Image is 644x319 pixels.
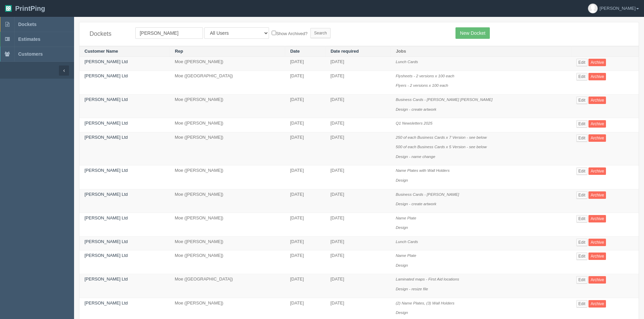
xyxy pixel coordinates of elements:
td: Moe ([PERSON_NAME]) [170,132,285,165]
label: Show Archived? [272,29,307,37]
td: Moe ([PERSON_NAME]) [170,95,285,118]
a: Edit [576,191,587,199]
td: [DATE] [325,236,391,250]
i: Business Cards - [PERSON_NAME] [396,192,459,196]
a: Archive [588,191,606,199]
a: [PERSON_NAME] Ltd [84,253,128,258]
a: Archive [588,97,606,104]
td: Moe ([PERSON_NAME]) [170,118,285,132]
input: Show Archived? [272,31,276,35]
td: [DATE] [325,274,391,298]
input: Customer Name [135,27,203,39]
h4: Dockets [90,31,125,37]
a: Customer Name [84,49,118,54]
a: Date [290,49,300,54]
a: Archive [588,252,606,260]
i: Flysheets - 2 versions x 100 each [396,74,454,78]
i: Name Plate [396,216,416,220]
a: Archive [588,73,606,80]
td: Moe ([GEOGRAPHIC_DATA]) [170,71,285,94]
td: [DATE] [325,118,391,132]
a: Rep [175,49,183,54]
td: [DATE] [325,213,391,236]
td: [DATE] [325,71,391,94]
a: [PERSON_NAME] Ltd [84,239,128,244]
td: [DATE] [325,250,391,274]
td: [DATE] [325,95,391,118]
a: Archive [588,167,606,175]
a: Archive [588,120,606,128]
td: [DATE] [285,71,326,94]
td: [DATE] [285,165,326,189]
td: Moe ([PERSON_NAME]) [170,250,285,274]
a: [PERSON_NAME] Ltd [84,300,128,305]
td: Moe ([GEOGRAPHIC_DATA]) [170,274,285,298]
td: [DATE] [325,165,391,189]
td: [DATE] [285,118,326,132]
td: [DATE] [285,132,326,165]
td: Moe ([PERSON_NAME]) [170,213,285,236]
td: [DATE] [285,213,326,236]
a: Edit [576,300,587,308]
a: [PERSON_NAME] Ltd [84,215,128,220]
i: Design [396,178,408,182]
a: Edit [576,276,587,284]
i: Design - name change [396,154,435,159]
i: Flyers - 2 versions x 100 each [396,83,448,87]
td: [DATE] [285,189,326,213]
a: Edit [576,73,587,80]
td: Moe ([PERSON_NAME]) [170,236,285,250]
td: Moe ([PERSON_NAME]) [170,165,285,189]
i: Business Cards - [PERSON_NAME] [PERSON_NAME] [396,97,493,102]
a: [PERSON_NAME] Ltd [84,276,128,282]
span: Estimates [18,36,40,42]
a: [PERSON_NAME] Ltd [84,168,128,173]
a: Edit [576,167,587,175]
i: Laminated maps - First Aid locations [396,277,459,281]
td: [DATE] [325,57,391,71]
a: Archive [588,215,606,222]
img: avatar_default-7531ab5dedf162e01f1e0bb0964e6a185e93c5c22dfe317fb01d7f8cd2b1632c.jpg [588,4,598,13]
th: Jobs [391,46,571,57]
i: Design [396,225,408,230]
span: Dockets [18,22,36,27]
i: Name Plate [396,253,416,258]
a: New Docket [455,27,489,39]
span: Customers [18,51,43,57]
i: Design [396,310,408,315]
a: Archive [588,134,606,142]
i: 250 of each Business Cards x 7 Version - see below [396,135,486,139]
i: Design - resize file [396,287,428,291]
i: (2) Name Plates, (3) Wall Holders [396,301,454,305]
a: Archive [588,276,606,284]
a: Edit [576,134,587,142]
a: Edit [576,215,587,222]
td: [DATE] [285,250,326,274]
a: Archive [588,59,606,66]
i: Name Plates with Wall Holders [396,168,449,172]
a: [PERSON_NAME] Ltd [84,192,128,197]
i: 500 of each Business Cards x 5 Version - see below [396,144,486,149]
a: [PERSON_NAME] Ltd [84,97,128,102]
a: Archive [588,300,606,308]
a: Edit [576,252,587,260]
a: [PERSON_NAME] Ltd [84,121,128,126]
a: Date required [331,49,359,54]
i: Design - create artwork [396,107,436,111]
td: [DATE] [325,132,391,165]
td: [DATE] [285,274,326,298]
td: [DATE] [325,189,391,213]
td: [DATE] [285,236,326,250]
input: Search [310,28,331,38]
a: Archive [588,239,606,246]
a: [PERSON_NAME] Ltd [84,59,128,64]
td: [DATE] [285,57,326,71]
i: Design - create artwork [396,202,436,206]
a: Edit [576,120,587,128]
a: Edit [576,97,587,104]
a: Edit [576,59,587,66]
td: Moe ([PERSON_NAME]) [170,57,285,71]
a: [PERSON_NAME] Ltd [84,135,128,140]
i: Design [396,263,408,267]
td: Moe ([PERSON_NAME]) [170,189,285,213]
